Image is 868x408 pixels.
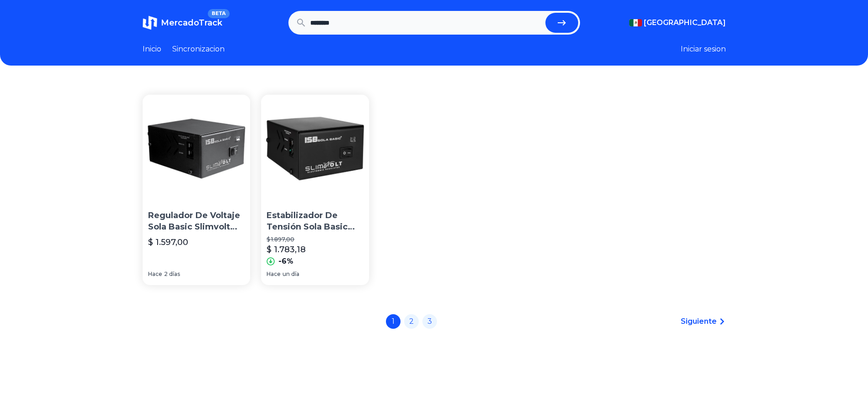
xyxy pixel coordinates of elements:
a: 3 [422,314,437,329]
span: Hace [148,270,162,278]
img: Mexico [629,19,642,26]
a: Siguiente [681,316,726,327]
span: 2 días [164,270,180,278]
a: 2 [404,314,419,329]
p: $ 1.783,18 [267,243,306,256]
img: MercadoTrack [143,15,157,30]
a: Regulador De Voltaje Sola Basic Slimvolt 1300va Entrada 127vRegulador De Voltaje Sola Basic Slimv... [143,95,251,285]
p: -6% [278,256,293,267]
p: $ 1.897,00 [267,236,364,243]
a: Sincronizacion [172,44,225,55]
span: Siguiente [681,316,717,327]
span: BETA [208,9,229,18]
p: Estabilizador De Tensión Sola Basic Slimvolt 1300 1300va Entrada De 127v Y Salida De 120v [267,210,364,233]
span: MercadoTrack [161,18,222,28]
button: [GEOGRAPHIC_DATA] [629,17,726,28]
img: Estabilizador De Tensión Sola Basic Slimvolt 1300 1300va Entrada De 127v Y Salida De 120v [261,95,369,203]
a: Inicio [143,44,161,55]
button: Iniciar sesion [681,44,726,55]
p: Regulador De Voltaje Sola Basic Slimvolt 1300va Entrada 127v [148,210,245,233]
span: Hace [267,270,281,278]
a: MercadoTrackBETA [143,15,222,30]
p: $ 1.597,00 [148,236,188,249]
span: [GEOGRAPHIC_DATA] [644,17,726,28]
span: un día [282,270,299,278]
img: Regulador De Voltaje Sola Basic Slimvolt 1300va Entrada 127v [143,95,251,203]
a: Estabilizador De Tensión Sola Basic Slimvolt 1300 1300va Entrada De 127v Y Salida De 120vEstabili... [261,95,369,285]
